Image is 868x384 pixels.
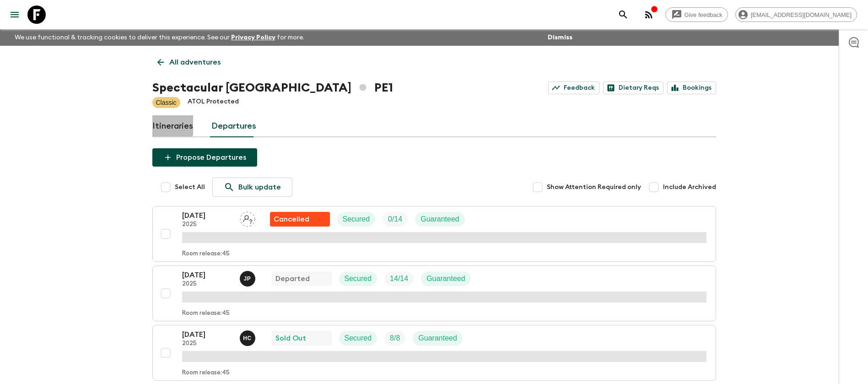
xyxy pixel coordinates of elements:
p: Bulk update [238,182,281,193]
button: HC [240,330,257,346]
p: We use functional & tracking cookies to deliver this experience. See our for more. [11,29,308,46]
a: Departures [211,115,256,137]
span: Hector Carillo [240,333,257,341]
p: Guaranteed [426,273,465,284]
p: Classic [156,98,177,107]
p: Cancelled [274,214,309,225]
div: Secured [339,331,377,346]
a: All adventures [152,53,226,71]
p: Room release: 45 [182,310,230,317]
span: Joseph Pimentel [240,274,257,281]
div: Secured [339,271,377,286]
a: Bulk update [212,178,292,197]
a: Give feedback [665,7,728,22]
span: Give feedback [679,11,728,18]
p: Secured [345,333,372,344]
p: Room release: 45 [182,369,230,377]
button: Propose Departures [152,148,257,167]
span: Include Archived [663,183,716,192]
p: 14 / 14 [390,273,408,284]
button: Dismiss [545,31,575,44]
p: [DATE] [182,270,232,281]
p: 8 / 8 [390,333,400,344]
h1: Spectacular [GEOGRAPHIC_DATA] PE1 [152,79,393,97]
a: Privacy Policy [231,34,275,41]
p: Secured [345,273,372,284]
p: ATOL Protected [188,97,239,108]
span: [EMAIL_ADDRESS][DOMAIN_NAME] [746,11,857,18]
p: 2025 [182,221,232,228]
p: H C [243,335,252,342]
button: search adventures [614,5,632,24]
span: Show Attention Required only [547,183,641,192]
p: Room release: 45 [182,250,230,258]
p: Departed [275,273,310,284]
p: [DATE] [182,329,232,340]
span: Assign pack leader [240,214,255,222]
p: Sold Out [275,333,306,344]
a: Itineraries [152,115,193,137]
p: [DATE] [182,210,232,221]
span: Select All [175,183,205,192]
a: Dietary Reqs [603,81,663,94]
div: Secured [337,212,376,227]
button: [DATE]2025Joseph PimentelDepartedSecuredTrip FillGuaranteedRoom release:45 [152,265,716,321]
button: [DATE]2025Assign pack leaderFlash Pack cancellationSecuredTrip FillGuaranteedRoom release:45 [152,206,716,262]
p: Secured [343,214,370,225]
div: Flash Pack cancellation [270,212,330,227]
button: [DATE]2025Hector Carillo Sold OutSecuredTrip FillGuaranteedRoom release:45 [152,325,716,381]
div: Trip Fill [383,212,408,227]
a: Bookings [667,81,716,94]
div: Trip Fill [384,331,405,346]
p: 2025 [182,340,232,347]
div: [EMAIL_ADDRESS][DOMAIN_NAME] [735,7,857,22]
p: Guaranteed [418,333,457,344]
p: Guaranteed [421,214,459,225]
div: Trip Fill [384,271,414,286]
p: 0 / 14 [388,214,402,225]
p: 2025 [182,281,232,288]
button: menu [5,5,24,24]
p: All adventures [169,57,221,68]
a: Feedback [548,81,599,94]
